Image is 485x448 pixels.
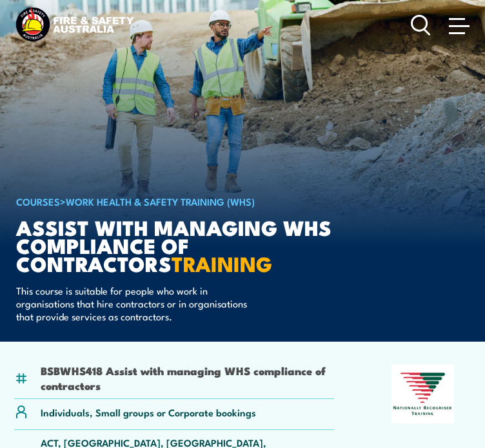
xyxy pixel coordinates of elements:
[16,194,60,208] a: COURSES
[41,363,334,393] li: BSBWHS418 Assist with managing WHS compliance of contractors
[41,405,256,418] p: Individuals, Small groups or Corporate bookings
[16,218,335,272] h1: Assist with Managing WHS Compliance of Contractors
[66,194,255,208] a: Work Health & Safety Training (WHS)
[172,247,272,279] strong: TRAINING
[391,364,454,424] img: Nationally Recognised Training logo.
[16,193,335,209] h6: >
[16,284,252,323] p: This course is suitable for people who work in organisations that hire contractors or in organisa...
